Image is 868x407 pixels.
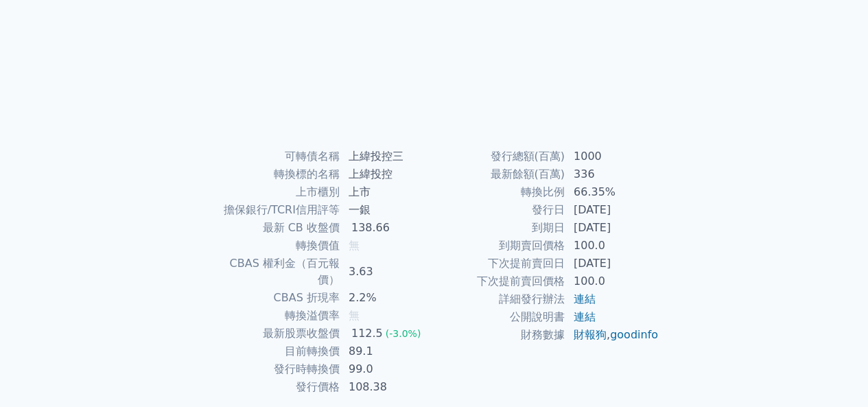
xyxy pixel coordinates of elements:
td: [DATE] [565,219,659,237]
td: 最新 CB 收盤價 [209,219,340,237]
td: 詳細發行辦法 [434,290,565,308]
td: 下次提前賣回日 [434,255,565,272]
td: 100.0 [565,272,659,290]
td: 2.2% [340,289,434,307]
td: 財務數據 [434,326,565,344]
td: 發行價格 [209,378,340,396]
td: 公開說明書 [434,308,565,326]
span: (-3.0%) [386,328,421,339]
td: 上市 [340,183,434,201]
td: 336 [565,165,659,183]
td: , [565,326,659,344]
td: [DATE] [565,255,659,272]
td: 3.63 [340,255,434,289]
div: 聊天小工具 [799,341,868,407]
td: 100.0 [565,237,659,255]
td: 目前轉換價 [209,342,340,360]
td: 108.38 [340,378,434,396]
td: 到期賣回價格 [434,237,565,255]
td: 1000 [565,148,659,165]
td: 99.0 [340,360,434,378]
td: 轉換價值 [209,237,340,255]
td: CBAS 權利金（百元報價） [209,255,340,289]
td: 89.1 [340,342,434,360]
td: 發行時轉換價 [209,360,340,378]
td: [DATE] [565,201,659,219]
td: 可轉債名稱 [209,148,340,165]
td: 最新餘額(百萬) [434,165,565,183]
div: 112.5 [349,325,386,342]
a: 連結 [574,310,596,323]
a: 財報狗 [574,328,607,341]
span: 無 [349,309,360,322]
td: 轉換比例 [434,183,565,201]
td: 轉換標的名稱 [209,165,340,183]
td: 最新股票收盤價 [209,325,340,342]
span: 無 [349,239,360,252]
iframe: Chat Widget [799,341,868,407]
td: 擔保銀行/TCRI信用評等 [209,201,340,219]
div: 138.66 [349,220,392,236]
td: 下次提前賣回價格 [434,272,565,290]
td: 上緯投控 [340,165,434,183]
td: CBAS 折現率 [209,289,340,307]
td: 66.35% [565,183,659,201]
a: 連結 [574,292,596,305]
a: goodinfo [610,328,658,341]
td: 發行日 [434,201,565,219]
td: 到期日 [434,219,565,237]
td: 上緯投控三 [340,148,434,165]
td: 發行總額(百萬) [434,148,565,165]
td: 轉換溢價率 [209,307,340,325]
td: 一銀 [340,201,434,219]
td: 上市櫃別 [209,183,340,201]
